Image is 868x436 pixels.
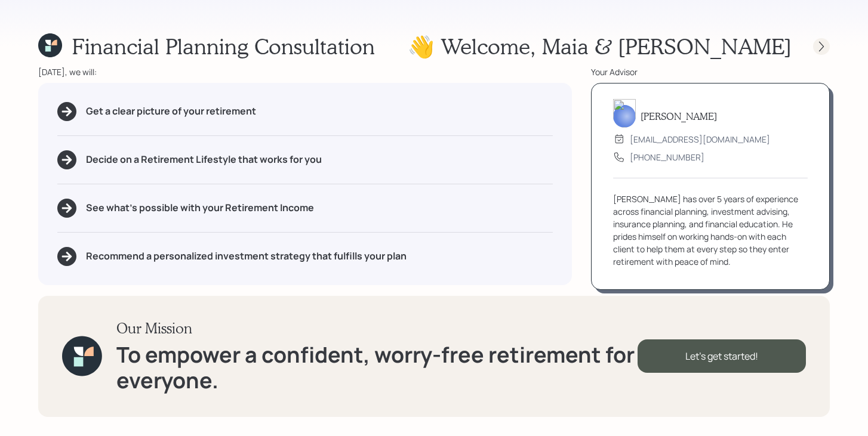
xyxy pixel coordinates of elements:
[72,33,375,59] h1: Financial Planning Consultation
[86,251,407,262] h5: Recommend a personalized investment strategy that fulfills your plan
[630,151,704,163] div: [PHONE_NUMBER]
[116,320,638,337] h3: Our Mission
[86,106,256,117] h5: Get a clear picture of your retirement
[86,202,314,214] h5: See what's possible with your Retirement Income
[408,33,792,59] h1: 👋 Welcome , Maia & [PERSON_NAME]
[613,193,808,268] div: [PERSON_NAME] has over 5 years of experience across financial planning, investment advising, insu...
[86,154,322,165] h5: Decide on a Retirement Lifestyle that works for you
[613,99,636,128] img: michael-russo-headshot.png
[116,342,638,393] h1: To empower a confident, worry-free retirement for everyone.
[641,110,717,122] h5: [PERSON_NAME]
[630,133,770,146] div: [EMAIL_ADDRESS][DOMAIN_NAME]
[38,66,572,78] div: [DATE], we will:
[591,66,830,78] div: Your Advisor
[638,339,806,373] div: Let's get started!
